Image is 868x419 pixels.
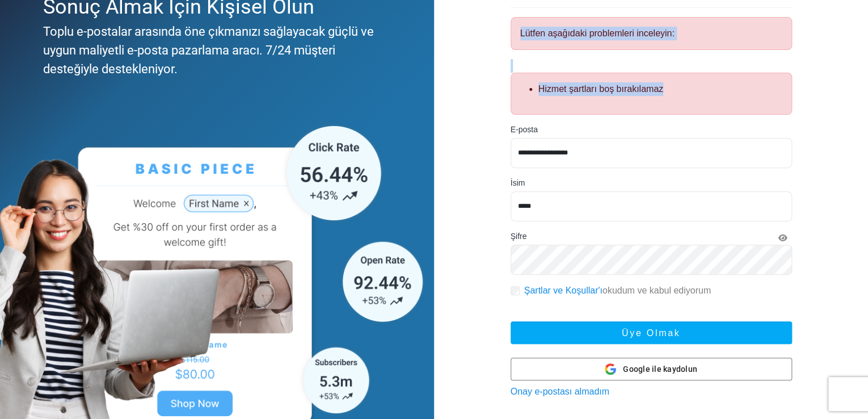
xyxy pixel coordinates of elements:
[511,321,792,344] button: Üye olmak
[511,178,525,187] font: İsim
[43,24,374,76] font: Toplu e-postalar arasında öne çıkmanızı sağlayacak güçlü ve uygun maliyetli e-posta pazarlama ara...
[520,28,675,38] font: Lütfen aşağıdaki problemleri inceleyin:
[511,125,538,134] font: E-posta
[622,328,680,338] font: Üye olmak
[778,234,787,242] i: Şifreyi Göster
[524,286,602,295] a: Şartlar ve Koşullar'ı
[623,364,697,374] font: Google ile kaydolun
[538,84,664,94] font: Hizmet şartları boş bırakılamaz
[602,286,711,295] font: okudum ve kabul ediyorum
[511,358,792,380] button: Google ile kaydolun
[511,387,609,396] a: Onay e-postası almadım
[511,232,527,241] font: Şifre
